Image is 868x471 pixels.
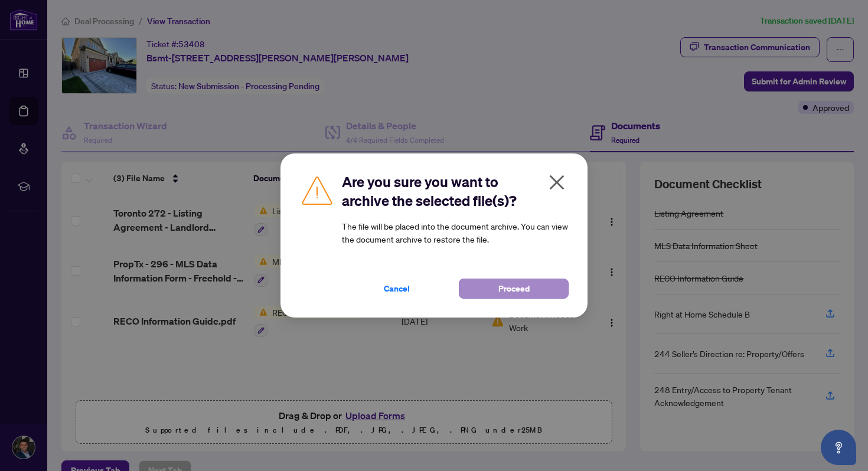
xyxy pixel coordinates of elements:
span: Proceed [498,279,530,298]
button: Proceed [459,279,569,299]
button: Open asap [821,430,856,465]
h2: Are you sure you want to archive the selected file(s)? [342,172,569,210]
span: close [547,173,566,192]
img: Caution Icon [299,172,335,208]
span: Cancel [384,279,410,298]
button: Cancel [342,279,452,299]
article: The file will be placed into the document archive. You can view the document archive to restore t... [342,220,569,246]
